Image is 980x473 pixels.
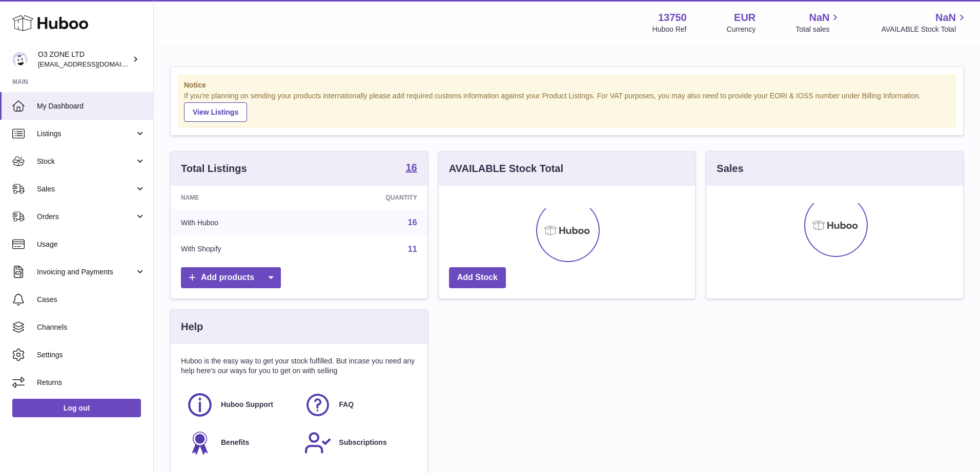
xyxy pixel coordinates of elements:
div: Currency [727,25,756,34]
span: Huboo Support [221,400,273,410]
a: FAQ [304,391,412,419]
span: Returns [37,378,146,388]
td: With Huboo [171,209,309,236]
strong: Notice [184,80,950,90]
h3: Help [181,320,203,334]
a: Log out [12,399,141,417]
div: If you're planning on sending your products internationally please add required customs informati... [184,91,950,122]
p: Huboo is the easy way to get your stock fulfilled. But incase you need any help here's our ways f... [181,356,417,376]
span: Subscriptions [339,438,386,447]
span: Cases [37,295,146,305]
h3: Total Listings [181,162,247,176]
span: Sales [37,184,135,194]
td: With Shopify [171,236,309,263]
th: Quantity [309,186,427,209]
a: 16 [408,218,417,227]
a: Add Stock [449,267,506,288]
h3: Sales [717,162,743,176]
a: 16 [405,162,417,175]
span: My Dashboard [37,101,146,111]
span: Settings [37,350,146,360]
span: AVAILABLE Stock Total [881,25,968,34]
span: NaN [935,11,956,25]
strong: 13750 [658,11,687,25]
h3: AVAILABLE Stock Total [449,162,563,176]
span: FAQ [339,400,354,410]
span: Orders [37,212,135,222]
span: Stock [37,157,135,166]
a: Huboo Support [186,391,294,419]
div: Huboo Ref [652,25,687,34]
span: [EMAIL_ADDRESS][DOMAIN_NAME] [38,60,151,68]
strong: EUR [734,11,756,25]
a: NaN Total sales [795,11,841,34]
span: Channels [37,322,146,332]
span: Benefits [221,438,249,447]
div: O3 ZONE LTD [38,50,130,69]
img: hello@o3zoneltd.co.uk [12,52,28,67]
span: Total sales [795,25,841,34]
a: View Listings [184,102,247,122]
span: NaN [809,11,829,25]
a: Add products [181,267,281,288]
a: 11 [408,245,417,253]
span: Usage [37,240,146,249]
span: Invoicing and Payments [37,267,135,277]
strong: 16 [405,162,417,173]
th: Name [171,186,309,209]
a: Benefits [186,429,294,457]
a: Subscriptions [304,429,412,457]
a: NaN AVAILABLE Stock Total [881,11,968,34]
span: Listings [37,129,135,139]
